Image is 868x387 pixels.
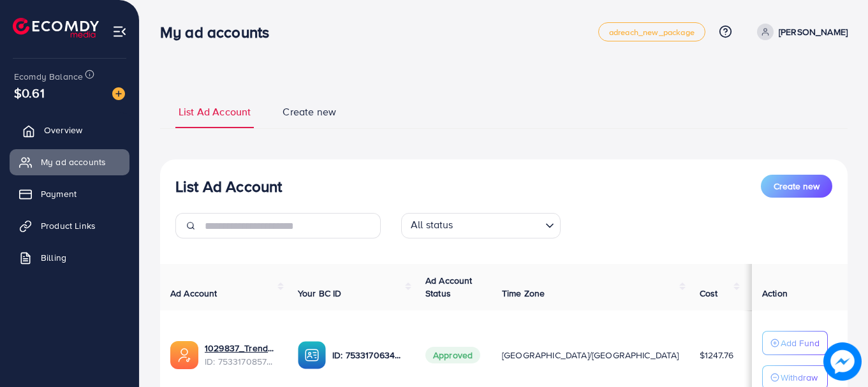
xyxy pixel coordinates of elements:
a: Billing [10,245,129,270]
a: [PERSON_NAME] [752,24,848,40]
img: ic-ads-acc.e4c84228.svg [170,341,198,369]
span: ID: 7533170857322184720 [205,355,277,368]
span: $0.61 [14,84,45,102]
span: Product Links [41,219,96,232]
span: All status [408,215,456,235]
span: My ad accounts [41,156,106,168]
span: Ad Account Status [425,274,473,300]
span: [GEOGRAPHIC_DATA]/[GEOGRAPHIC_DATA] [502,349,679,361]
span: Ecomdy Balance [14,70,83,83]
span: Ad Account [170,287,217,300]
input: Search for option [457,215,540,235]
span: List Ad Account [179,105,251,119]
img: logo [13,18,99,38]
span: Billing [41,251,66,264]
a: adreach_new_package [598,22,705,41]
h3: My ad accounts [160,23,279,41]
img: image [823,342,862,381]
a: Product Links [10,213,129,238]
span: Your BC ID [298,287,342,300]
span: Time Zone [502,287,545,300]
span: Action [762,287,788,300]
a: Overview [10,117,129,143]
p: Withdraw [781,370,818,385]
img: ic-ba-acc.ded83a64.svg [298,341,326,369]
a: My ad accounts [10,149,129,175]
span: adreach_new_package [609,28,695,36]
p: Add Fund [781,335,820,351]
a: Payment [10,181,129,207]
span: Approved [425,347,480,363]
span: $1247.76 [700,349,733,361]
p: ID: 7533170634600448001 [332,347,405,363]
button: Create new [761,175,832,198]
span: Create new [283,105,336,119]
span: Overview [44,124,82,136]
span: Create new [774,180,820,193]
div: Search for option [401,213,561,238]
img: menu [112,24,127,39]
a: 1029837_Trendy Case_1753953029870 [205,342,277,354]
span: Payment [41,187,77,200]
div: <span class='underline'>1029837_Trendy Case_1753953029870</span></br>7533170857322184720 [205,342,277,368]
button: Add Fund [762,331,828,355]
h3: List Ad Account [175,177,282,196]
p: [PERSON_NAME] [779,24,848,40]
span: Cost [700,287,718,300]
img: image [112,87,125,100]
